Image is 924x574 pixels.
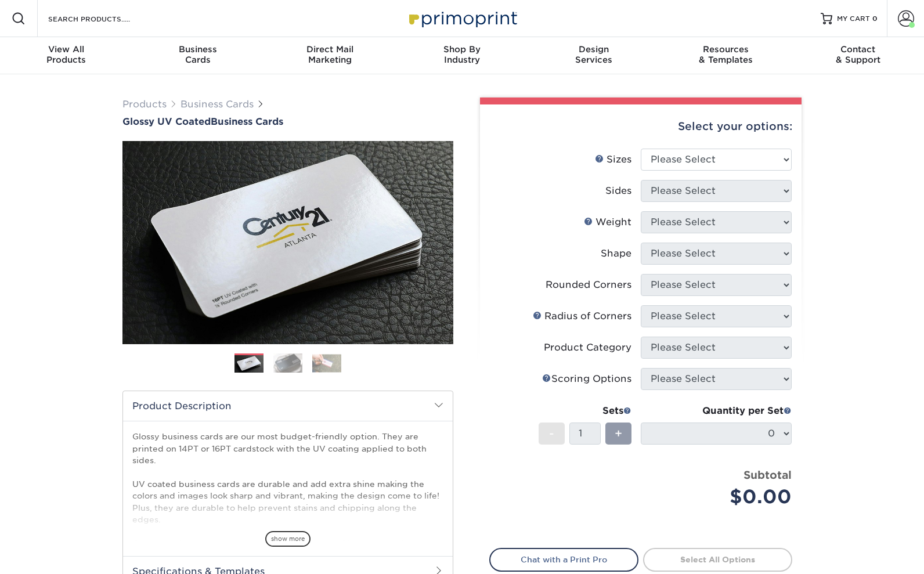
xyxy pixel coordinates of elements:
[542,372,631,386] div: Scoring Options
[792,37,924,74] a: Contact& Support
[122,116,453,127] a: Glossy UV CoatedBusiness Cards
[122,116,453,127] h1: Business Cards
[132,44,264,55] span: Business
[264,37,396,74] a: Direct MailMarketing
[122,99,167,110] a: Products
[605,184,631,198] div: Sides
[181,99,254,110] a: Business Cards
[792,44,924,55] span: Contact
[132,37,264,74] a: BusinessCards
[528,44,660,65] div: Services
[265,531,311,547] span: show more
[660,44,792,65] div: & Templates
[396,44,528,65] div: Industry
[792,44,924,65] div: & Support
[533,309,631,323] div: Radius of Corners
[489,104,792,149] div: Select your options:
[544,341,631,355] div: Product Category
[660,44,792,55] span: Resources
[273,353,302,373] img: Business Cards 02
[872,15,878,23] span: 0
[539,404,631,418] div: Sets
[528,44,660,55] span: Design
[546,278,631,292] div: Rounded Corners
[528,37,660,74] a: DesignServices
[234,349,264,378] img: Business Cards 01
[615,425,622,442] span: +
[264,44,396,55] span: Direct Mail
[743,468,792,481] strong: Subtotal
[122,116,211,127] span: Glossy UV Coated
[132,44,264,65] div: Cards
[837,14,870,24] span: MY CART
[396,44,528,55] span: Shop By
[584,215,631,229] div: Weight
[123,391,453,421] h2: Product Description
[641,404,792,418] div: Quantity per Set
[549,425,554,442] span: -
[264,44,396,65] div: Marketing
[660,37,792,74] a: Resources& Templates
[643,548,792,571] a: Select All Options
[396,37,528,74] a: Shop ByIndustry
[601,247,631,261] div: Shape
[47,12,160,26] input: SEARCH PRODUCTS.....
[649,483,792,511] div: $0.00
[122,77,453,408] img: Glossy UV Coated 01
[489,548,638,571] a: Chat with a Print Pro
[595,153,631,167] div: Sizes
[312,354,341,372] img: Business Cards 03
[404,6,520,31] img: Primoprint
